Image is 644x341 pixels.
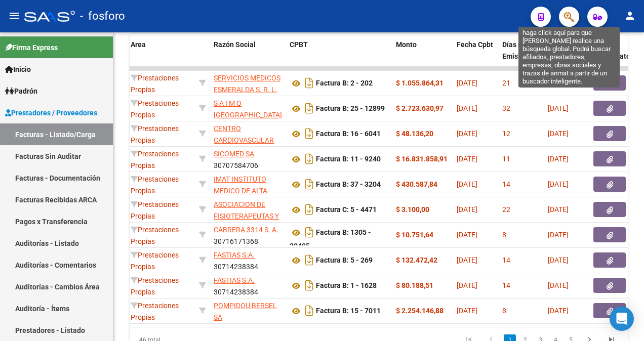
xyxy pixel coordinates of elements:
strong: $ 48.136,20 [396,130,433,138]
span: [DATE] [548,104,569,112]
span: 22 [502,205,510,214]
mat-icon: person [624,10,636,22]
span: Firma Express [5,42,58,53]
span: - fosforo [80,5,125,27]
span: [DATE] [457,130,477,138]
i: Descargar documento [303,125,316,142]
div: 30714238384 [214,249,281,271]
strong: Factura C: 5 - 4471 [316,206,377,214]
strong: $ 3.100,00 [396,205,429,214]
span: [DATE] [457,231,477,239]
datatable-header-cell: Razón Social [210,34,286,78]
span: FASTIAS S.A. [214,276,255,284]
span: [DATE] [457,205,477,214]
div: 30709800635 [214,300,281,321]
strong: $ 1.055.864,31 [396,79,444,87]
div: 30714238384 [214,275,281,296]
span: [DATE] [548,307,569,315]
span: Prestadores / Proveedores [5,107,97,118]
strong: $ 2.723.630,97 [396,104,444,112]
span: ASOCIACION DE FISIOTERAPEUTAS Y KINESIOLOGOS DE LA PROVINCIA [PERSON_NAME][GEOGRAPHIC_DATA] [214,200,282,266]
span: [DATE] [548,180,569,188]
span: Area [131,40,146,49]
span: Inicio [5,64,31,75]
div: 30545851845 [214,98,281,119]
span: Prestaciones Propias [131,251,179,271]
span: CENTRO CARDIOVASCULAR DE [PERSON_NAME] S.A. [214,124,278,167]
span: [DATE] [548,79,569,87]
strong: Factura B: 37 - 3204 [316,181,381,189]
span: [DATE] [457,155,477,163]
strong: $ 80.188,51 [396,281,433,289]
div: Open Intercom Messenger [610,307,634,331]
i: Descargar documento [303,75,316,91]
span: IMAT INSTITUTO MEDICO DE ALTA TECNOLOGIA SA [214,175,267,206]
span: [DATE] [548,130,569,138]
span: [DATE] [457,281,477,289]
span: 14 [502,281,510,289]
span: Prestaciones Propias [131,99,179,119]
span: [DATE] [457,79,477,87]
span: [DATE] [548,256,569,264]
span: 32 [502,104,510,112]
span: Prestaciones Propias [131,302,179,321]
div: 30582060610 [214,199,281,220]
strong: $ 430.587,84 [396,180,437,188]
mat-icon: menu [8,10,20,22]
i: Descargar documento [303,176,316,192]
span: 21 [502,79,510,87]
span: 14 [502,256,510,264]
span: [DATE] [548,281,569,289]
span: [DATE] [548,205,569,214]
div: 30697598266 [214,174,281,195]
datatable-header-cell: Fecha Cpbt [453,34,498,78]
div: 30716171368 [214,224,281,245]
i: Descargar documento [303,277,316,293]
span: SERVICIOS MEDICOS ESMERALDA S. R. L. [214,74,280,94]
span: [DATE] [457,180,477,188]
span: Fecha Recibido [548,40,576,60]
strong: Factura B: 25 - 12899 [316,105,385,113]
datatable-header-cell: Area [127,34,195,78]
i: Descargar documento [303,303,316,319]
span: Doc Respaldatoria [593,40,639,60]
span: Prestaciones Propias [131,124,179,144]
strong: $ 10.751,64 [396,231,433,239]
span: Monto [396,40,417,49]
datatable-header-cell: Fecha Recibido [544,34,589,78]
span: [DATE] [457,104,477,112]
strong: Factura B: 1 - 1628 [316,282,377,290]
span: [DATE] [548,231,569,239]
span: Prestaciones Propias [131,200,179,220]
div: 30707584706 [214,148,281,169]
span: Prestaciones Propias [131,150,179,169]
strong: Factura B: 1305 - 20405 [290,229,371,250]
i: Descargar documento [303,151,316,167]
datatable-header-cell: CPBT [286,34,392,78]
strong: Factura B: 15 - 7011 [316,307,381,315]
span: [DATE] [548,155,569,163]
strong: Factura B: 16 - 6041 [316,130,381,138]
datatable-header-cell: Monto [392,34,453,78]
datatable-header-cell: Días desde Emisión [498,34,544,78]
strong: Factura B: 5 - 269 [316,257,373,265]
strong: $ 132.472,42 [396,256,437,264]
span: 11 [502,155,510,163]
span: 8 [502,231,506,239]
span: Prestaciones Propias [131,175,179,195]
span: Prestaciones Propias [131,276,179,296]
strong: $ 16.831.858,91 [396,155,448,163]
span: POMPIDOU BERSEL SA [214,302,277,321]
span: CPBT [290,40,308,49]
span: 14 [502,180,510,188]
span: CABRERA 3314 S. A. [214,226,278,234]
span: 8 [502,307,506,315]
strong: Factura B: 2 - 202 [316,79,373,88]
span: S A I M Q [GEOGRAPHIC_DATA] [214,99,282,119]
i: Descargar documento [303,252,316,268]
span: Prestaciones Propias [131,74,179,94]
strong: $ 2.254.146,88 [396,307,444,315]
strong: Factura B: 11 - 9240 [316,155,381,163]
span: SICOMED SA [214,150,254,158]
i: Descargar documento [303,201,316,218]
